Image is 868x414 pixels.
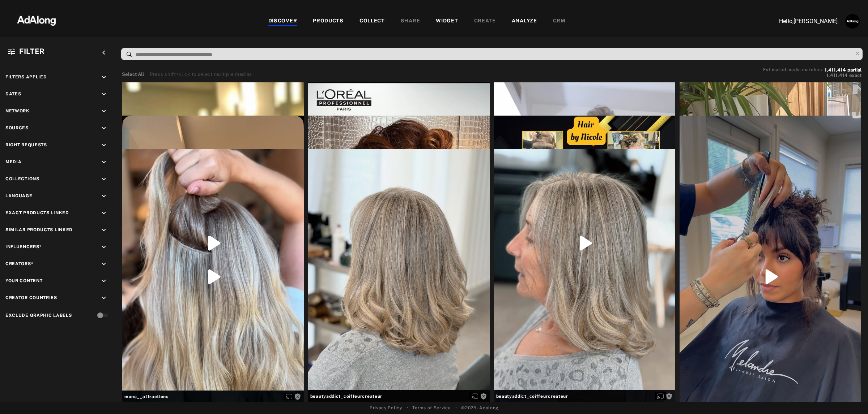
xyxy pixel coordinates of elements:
p: Hello, [PERSON_NAME] [765,17,838,26]
div: DISCOVER [268,17,297,26]
div: Instagram [310,401,333,407]
span: 1,411,414 [826,73,848,78]
span: • [407,405,408,411]
span: Dates [5,91,21,96]
div: PRODUCTS [313,17,344,26]
i: keyboard_arrow_down [100,124,108,132]
span: Creators* [5,261,33,266]
img: 63233d7d88ed69de3c212112c67096b6.png [5,9,68,31]
div: Exclude Graphic Labels [5,312,72,319]
span: Collections [5,176,39,181]
span: Sources [5,125,29,130]
img: AATXAJzUJh5t706S9lc_3n6z7NVUglPkrjZIexBIJ3ug=s96-c [845,14,860,29]
span: © 2025 - Adalong [461,405,498,411]
span: Language [5,193,33,198]
a: Terms of Service [412,405,451,411]
span: beautyaddict_coiffeurcreateur [310,393,488,400]
div: ANALYZE [512,17,537,26]
button: 1,411,414exact [763,72,861,79]
div: WIDGET [436,17,458,26]
button: Select All [122,71,144,78]
i: keyboard_arrow_down [100,243,108,251]
i: keyboard_arrow_down [100,107,108,115]
button: 1,411,414partial [825,68,861,72]
span: Rights not requested [480,393,487,398]
span: • [455,405,457,411]
i: keyboard_arrow_down [100,158,108,166]
span: Estimated media matches: [763,67,823,72]
i: keyboard_arrow_down [100,277,108,285]
i: keyboard_arrow_down [100,226,108,234]
span: Network [5,108,30,113]
time: 2025-09-25T17:05:06.000Z [339,401,373,406]
span: Creator Countries [5,295,57,300]
span: · [335,401,337,407]
span: Media [5,159,22,164]
button: Enable diffusion on this media [469,392,480,400]
span: Filters applied [5,74,47,79]
i: keyboard_arrow_down [100,209,108,217]
i: keyboard_arrow_down [100,141,108,149]
i: keyboard_arrow_down [100,90,108,98]
div: SHARE [401,17,420,26]
div: CREATE [474,17,496,26]
div: CRM [553,17,566,26]
span: Right Requests [5,142,47,147]
span: Filter [19,47,45,56]
div: COLLECT [359,17,385,26]
i: keyboard_arrow_down [100,73,108,81]
span: Similar Products Linked [5,227,73,232]
i: keyboard_arrow_down [100,192,108,200]
i: keyboard_arrow_left [100,49,108,57]
span: 1,411,414 [825,67,846,73]
i: keyboard_arrow_down [100,294,108,302]
a: Privacy Policy [370,405,402,411]
span: Influencers* [5,244,42,249]
span: Exact Products Linked [5,210,69,215]
div: Press shift+click to select multiple medias [150,71,252,78]
i: keyboard_arrow_down [100,175,108,183]
button: Account settings [843,12,861,30]
span: Your Content [5,278,42,283]
i: keyboard_arrow_down [100,260,108,268]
